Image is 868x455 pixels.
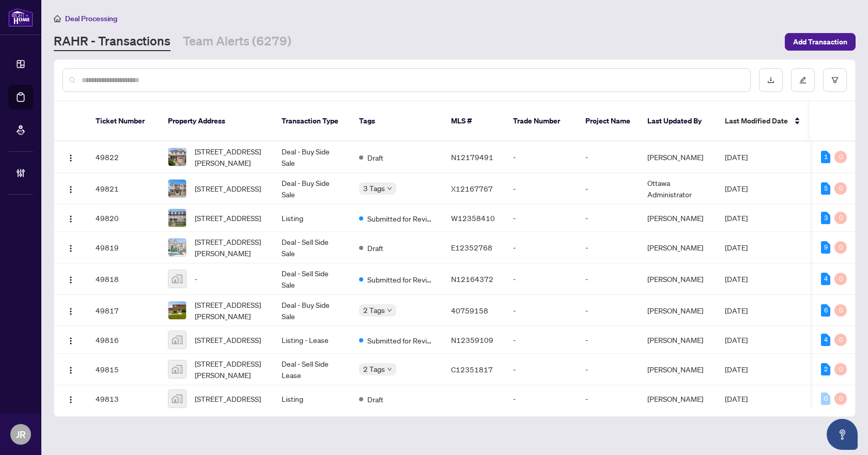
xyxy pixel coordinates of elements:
[577,326,639,354] td: -
[639,232,717,263] td: [PERSON_NAME]
[639,354,717,385] td: [PERSON_NAME]
[821,182,830,195] div: 5
[168,331,186,349] img: thumbnail-img
[67,215,75,223] img: Logo
[63,361,79,378] button: Logo
[195,212,261,224] span: [STREET_ADDRESS]
[63,149,79,165] button: Logo
[725,243,748,252] span: [DATE]
[821,212,830,224] div: 3
[273,263,351,295] td: Deal - Sell Side Sale
[387,367,392,372] span: down
[505,354,577,385] td: -
[273,101,351,142] th: Transaction Type
[273,326,351,354] td: Listing - Lease
[87,354,160,385] td: 49815
[168,209,186,227] img: thumbnail-img
[834,151,847,163] div: 0
[195,358,265,381] span: [STREET_ADDRESS][PERSON_NAME]
[273,354,351,385] td: Deal - Sell Side Lease
[639,101,717,142] th: Last Updated By
[834,304,847,317] div: 0
[725,274,748,284] span: [DATE]
[63,180,79,197] button: Logo
[505,385,577,413] td: -
[16,427,26,442] span: JR
[63,302,79,319] button: Logo
[87,205,160,232] td: 49820
[367,152,383,163] span: Draft
[639,385,717,413] td: [PERSON_NAME]
[168,148,186,166] img: thumbnail-img
[759,68,783,92] button: download
[160,101,273,142] th: Property Address
[821,363,830,375] div: 2
[639,326,717,354] td: [PERSON_NAME]
[54,15,61,22] span: home
[168,180,186,197] img: thumbnail-img
[505,326,577,354] td: -
[367,394,383,405] span: Draft
[821,304,830,317] div: 6
[451,152,493,162] span: N12179491
[67,307,75,316] img: Logo
[168,270,186,288] img: thumbnail-img
[725,213,748,223] span: [DATE]
[505,232,577,263] td: -
[67,396,75,404] img: Logo
[767,76,774,84] span: download
[725,306,748,315] span: [DATE]
[87,232,160,263] td: 49819
[451,365,493,374] span: C12351817
[505,101,577,142] th: Trade Number
[639,205,717,232] td: [PERSON_NAME]
[785,33,856,51] button: Add Transaction
[67,154,75,162] img: Logo
[8,8,33,27] img: logo
[273,385,351,413] td: Listing
[639,142,717,173] td: [PERSON_NAME]
[793,34,847,50] span: Add Transaction
[725,335,748,344] span: [DATE]
[451,335,493,344] span: N12359109
[577,263,639,295] td: -
[821,241,830,254] div: 9
[87,295,160,326] td: 49817
[87,142,160,173] td: 49822
[351,101,443,142] th: Tags
[725,394,748,403] span: [DATE]
[87,385,160,413] td: 49813
[831,76,839,84] span: filter
[725,152,748,162] span: [DATE]
[63,390,79,407] button: Logo
[63,239,79,256] button: Logo
[639,295,717,326] td: [PERSON_NAME]
[387,308,392,313] span: down
[834,212,847,224] div: 0
[183,33,291,51] a: Team Alerts (6279)
[87,101,160,142] th: Ticket Number
[725,365,748,374] span: [DATE]
[87,173,160,205] td: 49821
[387,186,392,191] span: down
[799,76,807,84] span: edit
[195,334,261,346] span: [STREET_ADDRESS]
[67,337,75,345] img: Logo
[827,419,858,450] button: Open asap
[577,173,639,205] td: -
[821,273,830,285] div: 4
[451,184,493,193] span: X12167767
[63,332,79,348] button: Logo
[195,236,265,259] span: [STREET_ADDRESS][PERSON_NAME]
[367,335,435,346] span: Submitted for Review
[67,185,75,194] img: Logo
[367,213,435,224] span: Submitted for Review
[168,239,186,256] img: thumbnail-img
[823,68,847,92] button: filter
[577,232,639,263] td: -
[168,390,186,407] img: thumbnail-img
[577,295,639,326] td: -
[273,173,351,205] td: Deal - Buy Side Sale
[577,354,639,385] td: -
[834,363,847,375] div: 0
